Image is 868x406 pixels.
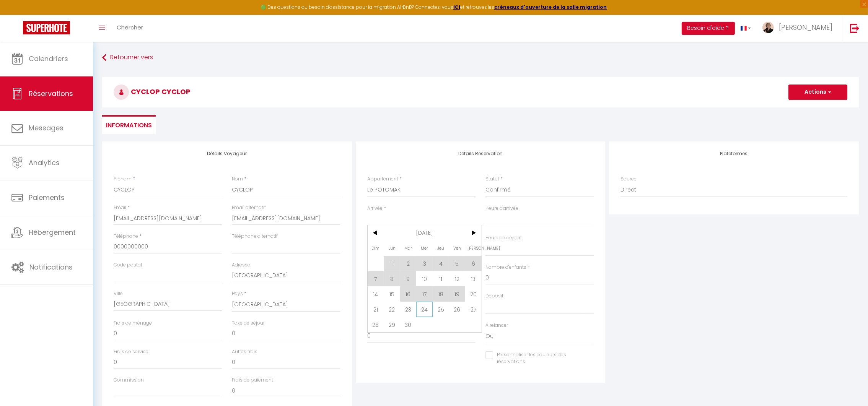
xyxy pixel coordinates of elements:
span: 30 [400,317,417,332]
label: Pays [232,290,243,297]
a: ICI [453,4,460,10]
span: Réservations [29,89,73,98]
label: Frais de ménage [114,320,152,327]
label: Téléphone [114,233,138,240]
label: Email [114,204,126,211]
span: 16 [400,286,417,302]
span: 5 [449,256,465,271]
span: 21 [368,302,384,317]
span: < [368,225,384,240]
label: Autres frais [232,348,257,356]
span: Mar [400,240,417,256]
label: Nom [232,175,243,183]
span: Mer [416,240,433,256]
span: 24 [416,302,433,317]
img: Super Booking [23,21,70,34]
label: Commission [114,377,144,384]
span: [DATE] [384,225,465,240]
span: Dim [368,240,384,256]
span: 12 [449,271,465,286]
label: Nombre d'enfants [485,264,526,271]
span: Chercher [117,23,143,31]
label: Frais de paiement [232,377,273,384]
label: Taxe de séjour [232,320,265,327]
span: 19 [449,286,465,302]
span: 4 [433,256,449,271]
span: 9 [400,271,417,286]
h4: Détails Voyageur [114,151,340,156]
label: Heure d'arrivée [485,205,518,212]
span: 20 [465,286,482,302]
label: Adresse [232,261,250,269]
label: Heure de départ [485,234,522,242]
label: Source [620,175,637,183]
span: Jeu [433,240,449,256]
h4: Plateformes [620,151,847,156]
li: Informations [102,115,156,134]
span: [PERSON_NAME] [465,240,482,256]
button: Ouvrir le widget de chat LiveChat [6,3,29,26]
span: 10 [416,271,433,286]
span: Paiements [29,193,65,202]
span: 1 [384,256,400,271]
span: 11 [433,271,449,286]
label: Deposit [485,292,503,300]
label: Téléphone alternatif [232,233,278,240]
span: 13 [465,271,482,286]
img: ... [762,22,774,33]
label: Appartement [367,175,398,183]
span: Ven [449,240,465,256]
span: 14 [368,286,384,302]
span: 7 [368,271,384,286]
span: Notifications [29,262,73,272]
span: 22 [384,302,400,317]
span: 2 [400,256,417,271]
span: 3 [416,256,433,271]
label: Frais de service [114,348,148,356]
span: 8 [384,271,400,286]
span: Lun [384,240,400,256]
span: 17 [416,286,433,302]
span: 18 [433,286,449,302]
img: logout [850,23,860,33]
a: ... [PERSON_NAME] [757,15,842,42]
a: créneaux d'ouverture de la salle migration [494,4,607,10]
a: Retourner vers [102,51,859,65]
span: 23 [400,302,417,317]
span: 6 [465,256,482,271]
span: Hébergement [29,227,76,237]
span: Messages [29,123,64,133]
span: 28 [368,317,384,332]
span: [PERSON_NAME] [779,23,832,32]
button: Besoin d'aide ? [682,22,735,35]
span: 15 [384,286,400,302]
span: 25 [433,302,449,317]
span: 27 [465,302,482,317]
span: 26 [449,302,465,317]
span: Calendriers [29,54,68,63]
label: Prénom [114,175,132,183]
span: 29 [384,317,400,332]
a: Chercher [111,15,149,42]
label: Code postal [114,261,142,269]
h4: Détails Réservation [367,151,594,156]
span: Analytics [29,158,60,167]
button: Actions [788,84,847,100]
label: A relancer [485,322,508,329]
label: Statut [485,175,499,183]
label: Arrivée [367,205,383,212]
span: > [465,225,482,240]
span: CYCLOP CYCLOP [114,87,191,96]
label: Ville [114,290,123,297]
label: Email alternatif [232,204,266,211]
